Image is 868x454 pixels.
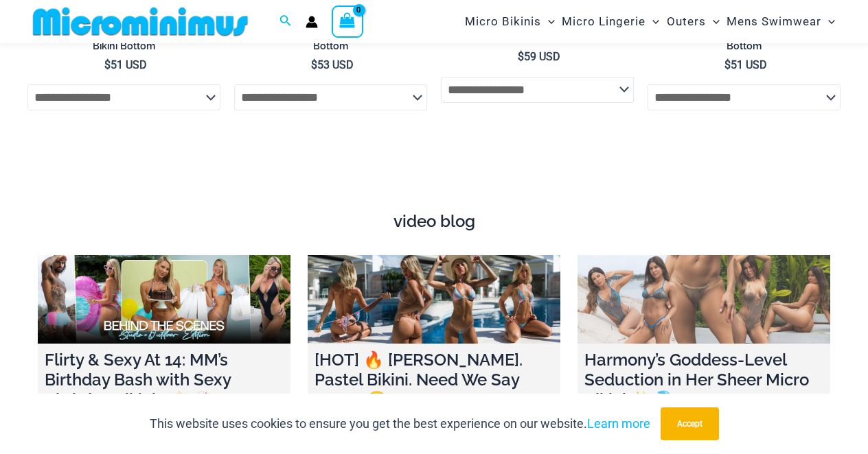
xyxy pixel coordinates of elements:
[562,4,646,39] span: Micro Lingerie
[311,58,317,71] span: $
[315,350,553,409] h4: [HOT] 🔥 [PERSON_NAME]. Pastel Bikini. Need We Say More? 😉
[45,350,284,409] h4: Flirty & Sexy At 14: MM’s Birthday Bash with Sexy Birthday Bikinis 🧁🥂
[104,58,111,71] span: $
[38,212,830,232] h4: video blog
[663,4,723,39] a: OutersMenu ToggleMenu Toggle
[518,50,560,63] bdi: 59 USD
[558,4,663,39] a: Micro LingerieMenu ToggleMenu Toggle
[661,407,719,440] button: Accept
[306,16,318,28] a: Account icon link
[27,6,253,37] img: MM SHOP LOGO FLAT
[724,58,731,71] span: $
[821,4,835,39] span: Menu Toggle
[461,4,558,39] a: Micro BikinisMenu ToggleMenu Toggle
[104,58,147,71] bdi: 51 USD
[587,416,650,431] a: Learn more
[646,4,659,39] span: Menu Toggle
[332,5,363,37] a: View Shopping Cart, empty
[723,4,838,39] a: Mens SwimwearMenu ToggleMenu Toggle
[518,50,524,63] span: $
[706,4,720,39] span: Menu Toggle
[465,4,541,39] span: Micro Bikinis
[584,350,823,409] h4: Harmony’s Goddess-Level Seduction in Her Sheer Micro Bikini ✨💦
[311,58,354,71] bdi: 53 USD
[150,414,650,434] p: This website uses cookies to ensure you get the best experience on our website.
[727,4,821,39] span: Mens Swimwear
[578,255,830,344] a: Harmony’s Goddess-Level Seduction in Her Sheer Micro Bikini ✨💦
[459,2,841,41] nav: Site Navigation
[724,58,767,71] bdi: 51 USD
[541,4,555,39] span: Menu Toggle
[279,13,292,30] a: Search icon link
[667,4,706,39] span: Outers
